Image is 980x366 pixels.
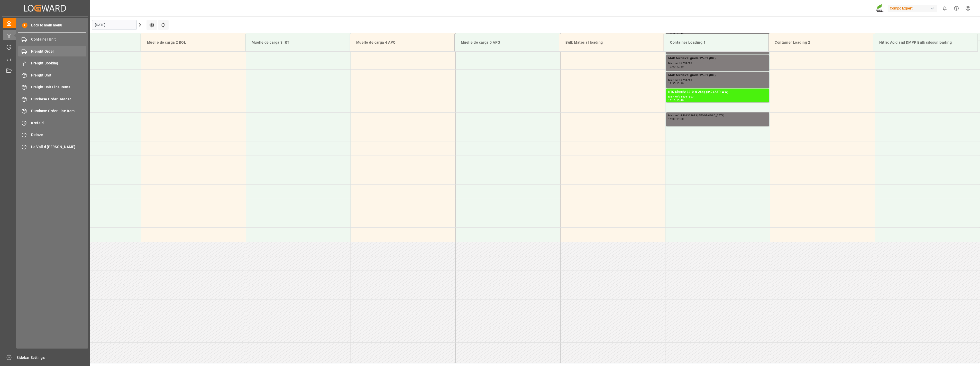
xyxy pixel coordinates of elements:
div: 13:40 [676,99,684,101]
div: 13:10 [668,99,676,101]
div: Nitric Acid and DMPP Bulk silosunloading [877,38,974,47]
a: My Reports [3,54,87,64]
a: Freight Unit [18,70,86,80]
span: Purchase Order Header [31,97,87,102]
span: Deinze [31,132,87,138]
div: Main ref : 4510362083 [GEOGRAPHIC_DATA] [668,113,767,118]
button: Help Center [951,3,962,14]
a: Purchase Order Header [18,94,86,104]
div: Main ref : 5743718 [668,61,767,65]
a: My Cockpit [3,18,87,28]
button: show 0 new notifications [939,3,951,14]
span: Freight Unit Line Items [31,84,87,90]
div: Bulk Material loading [563,38,660,47]
div: 14:30 [676,118,684,120]
span: Container Unit [31,37,87,42]
img: Screenshot%202023-09-29%20at%2010.02.21.png_1712312052.png [876,4,884,13]
a: Deinze [18,130,86,140]
div: 12:35 [668,82,676,84]
div: MAP technical grade 12-61 (KG); [668,56,767,61]
a: Timeslot Management [3,42,87,52]
a: Freight Unit Line Items [18,82,86,92]
div: Main ref : 14051507 [668,95,767,99]
div: 12:00 [668,65,676,68]
a: Krefeld [18,118,86,128]
a: La Vall d [PERSON_NAME] [18,142,86,152]
div: MAP technical grade 12-61 (KG); [668,73,767,78]
span: Freight Booking [31,61,87,66]
div: Compo Expert [888,5,937,12]
a: Freight Order [18,46,86,56]
div: Muelle de carga 2 BOL [145,38,241,47]
div: NTC Nitroriz 32-0-0 25kg (x42) AFR WW; [668,90,767,95]
span: Sidebar Settings [17,355,88,360]
span: Freight Order [31,49,87,54]
a: Purchase Order Line Item [18,106,86,116]
div: 14:00 [668,118,676,120]
a: Container Unit [18,34,86,44]
div: Muelle de carga 5 APQ [459,38,555,47]
div: Container Loading 2 [773,38,869,47]
div: Main ref : 5743718 [668,78,767,82]
div: - [676,99,676,101]
div: - [676,118,676,120]
span: Purchase Order Line Item [31,108,87,114]
button: Compo Expert [888,3,939,13]
span: Freight Unit [31,73,87,78]
div: 12:35 [676,65,684,68]
input: DD.MM.YYYY [92,20,137,30]
div: Muelle de carga 3 IRT [250,38,346,47]
span: La Vall d [PERSON_NAME] [31,144,87,150]
div: Muelle de carga 4 APQ [354,38,450,47]
a: Freight Booking [18,58,86,68]
div: Container Loading 1 [668,38,764,47]
span: Back to main menu [28,23,62,28]
span: Krefeld [31,120,87,126]
div: 13:10 [676,82,684,84]
a: Document Management [3,66,87,76]
div: - [676,65,676,68]
div: - [676,82,676,84]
